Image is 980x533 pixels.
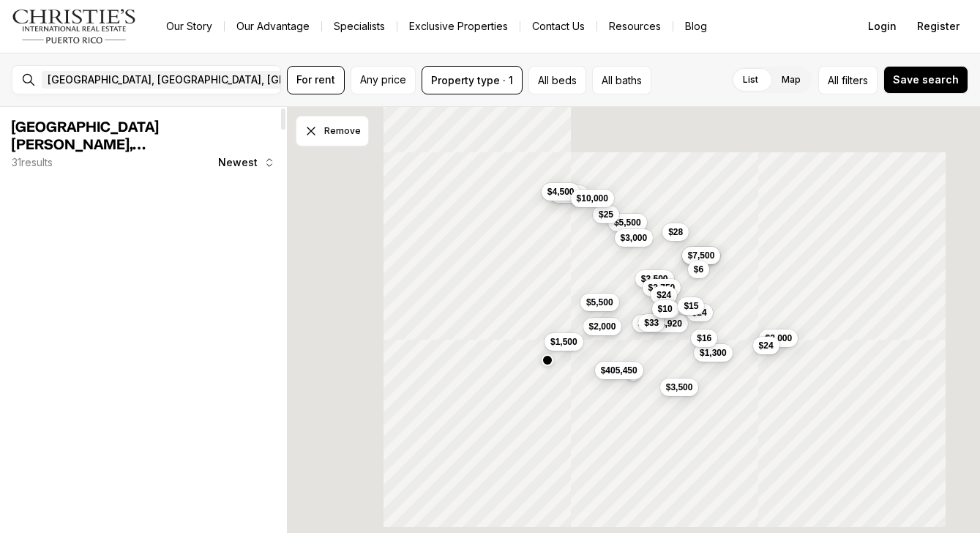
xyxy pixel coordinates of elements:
[570,189,613,206] button: $10,000
[681,247,720,264] button: $7,500
[635,270,673,288] button: $3,500
[600,365,637,376] span: $405,450
[607,214,646,231] button: $5,500
[759,329,798,347] button: $3,000
[908,12,968,41] button: Register
[644,316,659,328] span: $33
[322,16,397,37] a: Specialists
[752,336,779,354] button: $24
[668,226,683,238] span: $28
[556,187,583,199] span: $5,000
[770,67,812,93] label: Map
[12,9,137,44] img: logo
[662,223,689,241] button: $28
[287,66,345,94] button: For rent
[765,332,792,344] span: $3,000
[818,66,878,94] button: Allfilters
[640,273,667,285] span: $3,500
[632,314,687,332] button: $1,744,920
[642,278,681,296] button: $2,750
[687,260,708,277] button: $6
[665,381,692,393] span: $3,500
[659,379,698,396] button: $3,500
[586,297,613,308] span: $5,500
[692,306,706,318] span: $24
[528,66,586,94] button: All beds
[360,74,406,86] span: Any price
[651,300,678,318] button: $10
[12,120,244,187] span: [GEOGRAPHIC_DATA][PERSON_NAME], [GEOGRAPHIC_DATA] Commercial Properties for Rent
[687,250,714,261] span: $7,500
[691,329,717,347] button: $16
[758,339,773,351] span: $24
[697,332,711,344] span: $16
[893,74,959,86] span: Save search
[842,72,868,88] span: filters
[218,157,258,168] span: Newest
[673,16,719,37] a: Blog
[12,157,53,168] p: 31 results
[657,289,671,301] span: $24
[598,209,613,220] span: $25
[731,67,770,93] label: List
[541,183,580,201] button: $4,500
[648,281,675,293] span: $2,750
[613,217,640,228] span: $5,500
[544,333,583,351] button: $1,500
[592,66,651,94] button: All baths
[225,16,321,37] a: Our Advantage
[209,148,284,177] button: Newest
[520,16,596,37] button: Contact Us
[693,344,732,362] button: $1,300
[638,313,665,331] button: $33
[678,297,704,314] button: $15
[397,16,520,37] a: Exclusive Properties
[684,299,698,311] span: $15
[592,206,618,223] button: $25
[917,20,960,32] span: Register
[883,66,968,94] button: Save search
[154,16,224,37] a: Our Story
[637,317,681,329] span: $1,744,920
[614,228,653,246] button: $3,000
[296,116,369,146] button: Dismiss drawing
[296,74,335,86] span: For rent
[653,300,679,318] button: $10
[48,74,371,86] span: [GEOGRAPHIC_DATA], [GEOGRAPHIC_DATA], [GEOGRAPHIC_DATA]
[550,336,577,348] span: $1,500
[859,12,905,41] button: Login
[583,317,621,335] button: $2,000
[651,286,677,304] button: $24
[351,66,416,94] button: Any price
[422,66,523,94] button: Property type · 1
[657,303,672,315] span: $10
[547,186,574,198] span: $4,500
[576,192,607,204] span: $10,000
[588,320,616,332] span: $2,000
[580,294,618,311] button: $5,500
[550,184,588,202] button: $5,000
[693,263,703,275] span: $6
[620,231,647,243] span: $3,000
[828,72,839,88] span: All
[597,16,673,37] a: Resources
[594,362,643,379] button: $405,450
[699,347,726,359] span: $1,300
[686,303,712,321] button: $24
[868,20,897,32] span: Login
